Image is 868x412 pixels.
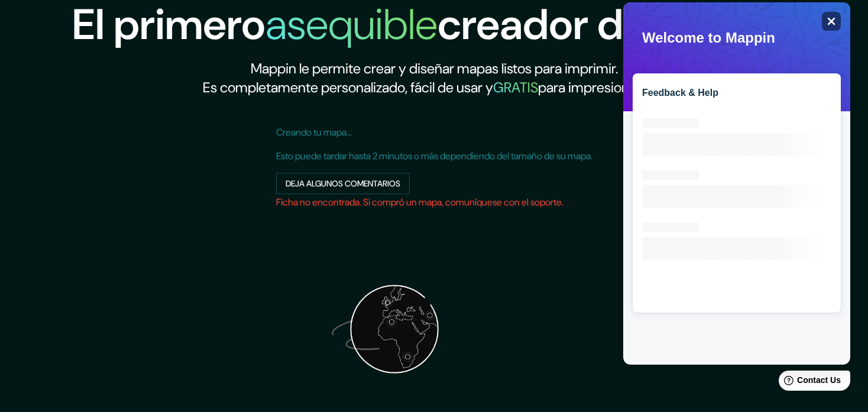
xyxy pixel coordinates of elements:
p: Creando tu mapa... [276,125,592,140]
h2: Mappin le permite crear y diseñar mapas listos para imprimir. Es completamente personalizado, fác... [72,59,796,97]
p: Esto puede tardar hasta 2 minutos o más dependiendo del tamaño de su mapa. [276,149,592,163]
button: Deja algunos comentarios [276,173,410,195]
iframe: Help widget launcher [763,366,855,399]
iframe: Help widget [623,2,850,365]
h6: Ficha no encontrada. Si compró un mapa, comuníquese con el soporte. [276,194,592,211]
h5: GRATIS [493,78,538,96]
